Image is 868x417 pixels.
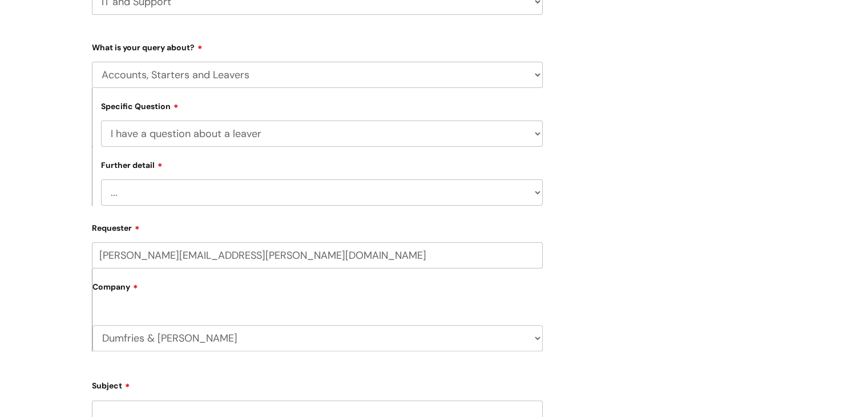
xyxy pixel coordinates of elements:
label: Subject [92,377,543,391]
input: Email [92,242,543,268]
label: What is your query about? [92,39,543,53]
label: Company [92,278,543,304]
label: Further detail [101,159,163,170]
label: Specific Question [101,100,179,111]
label: Requester [92,219,543,233]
